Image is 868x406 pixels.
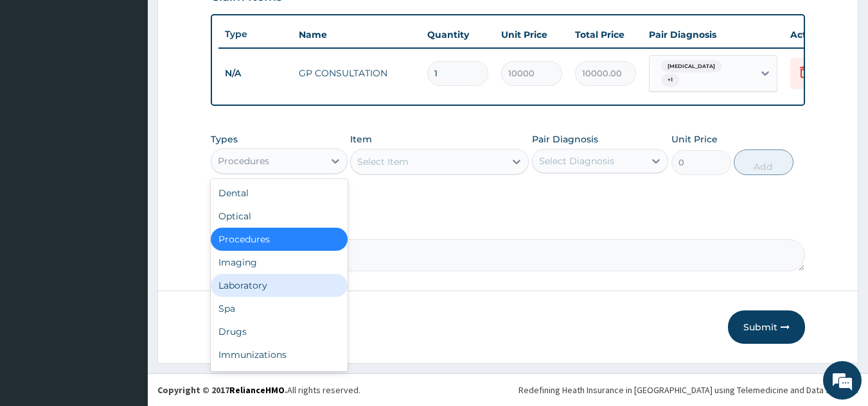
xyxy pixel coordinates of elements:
[350,133,372,146] label: Item
[292,60,421,86] td: GP CONSULTATION
[569,22,642,47] th: Total Price
[211,221,806,232] label: Comment
[211,134,238,145] label: Types
[211,182,348,205] div: Dental
[357,155,409,168] div: Select Item
[148,373,868,406] footer: All rights reserved.
[532,133,598,146] label: Pair Diagnosis
[211,366,348,389] div: Others
[421,22,495,47] th: Quantity
[211,205,348,228] div: Optical
[75,121,177,251] span: We're online!
[67,72,216,89] div: Chat with us now
[211,320,348,343] div: Drugs
[661,74,679,87] span: + 1
[218,155,269,167] div: Procedures
[211,343,348,366] div: Immunizations
[728,310,805,344] button: Submit
[539,155,614,167] div: Select Diagnosis
[211,297,348,320] div: Spa
[784,22,848,47] th: Actions
[6,270,245,315] textarea: Type your message and hit 'Enter'
[495,22,569,47] th: Unit Price
[218,62,292,85] td: N/A
[671,133,718,146] label: Unit Price
[734,149,793,175] button: Add
[229,384,285,396] a: RelianceHMO
[211,251,348,274] div: Imaging
[157,384,287,396] strong: Copyright © 2017 .
[518,384,858,396] div: Redefining Heath Insurance in [GEOGRAPHIC_DATA] using Telemedicine and Data Science!
[642,22,784,47] th: Pair Diagnosis
[661,60,722,73] span: [MEDICAL_DATA]
[211,228,348,251] div: Procedures
[24,64,52,96] img: d_794563401_company_1708531726252_794563401
[292,22,421,47] th: Name
[218,22,292,46] th: Type
[211,6,242,37] div: Minimize live chat window
[211,274,348,297] div: Laboratory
